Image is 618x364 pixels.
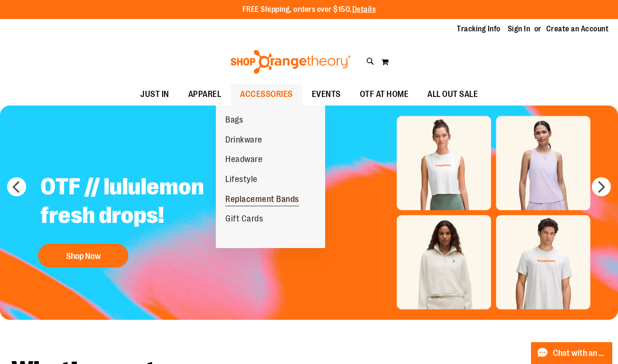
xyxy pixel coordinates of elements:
[7,177,26,196] button: prev
[225,115,243,127] span: Bags
[352,5,376,14] a: Details
[242,4,376,15] p: FREE Shipping, orders over $150.
[140,84,169,105] span: JUST IN
[546,24,609,34] a: Create an Account
[225,214,263,226] span: Gift Cards
[38,244,128,268] button: Shop Now
[508,24,531,34] a: Sign In
[427,84,478,105] span: ALL OUT SALE
[592,177,611,196] button: next
[33,165,270,239] h2: OTF // lululemon fresh drops!
[188,84,222,105] span: APPAREL
[312,84,341,105] span: EVENTS
[225,154,262,166] span: Headware
[33,165,270,272] a: OTF // lululemon fresh drops! Shop Now
[531,342,613,364] button: Chat with an Expert
[360,84,409,105] span: OTF AT HOME
[225,174,258,186] span: Lifestyle
[553,349,607,358] span: Chat with an Expert
[229,50,352,74] img: Shop Orangetheory
[457,24,501,34] a: Tracking Info
[225,135,262,147] span: Drinkware
[225,194,299,206] span: Replacement Bands
[240,84,293,105] span: ACCESSORIES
